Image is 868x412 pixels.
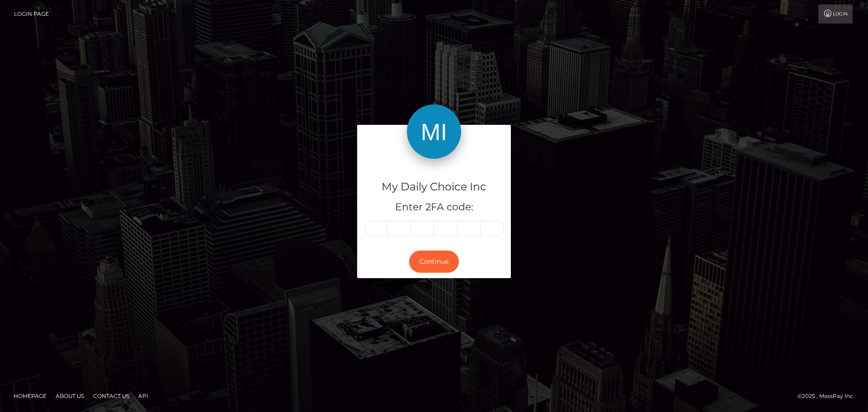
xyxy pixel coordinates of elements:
[90,389,133,403] a: Contact Us
[797,391,861,401] div: © 2025 , MassPay Inc.
[135,389,152,403] a: API
[14,5,49,24] a: Login Page
[407,104,461,159] img: My Daily Choice Inc
[818,5,853,24] a: Login
[52,389,88,403] a: About Us
[409,251,459,273] button: Continue
[10,389,50,403] a: Homepage
[364,179,504,195] h4: My Daily Choice Inc
[364,200,504,214] h5: Enter 2FA code:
